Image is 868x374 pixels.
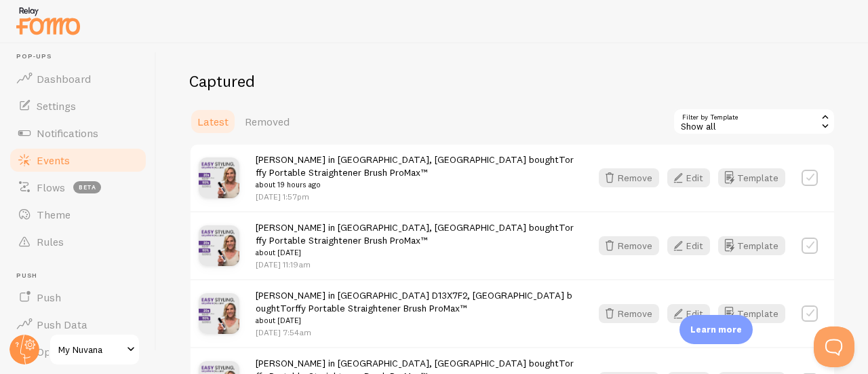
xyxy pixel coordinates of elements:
span: [PERSON_NAME] in [GEOGRAPHIC_DATA], [GEOGRAPHIC_DATA] bought [256,153,574,191]
button: Remove [599,168,659,187]
a: Push [8,284,148,311]
iframe: Help Scout Beacon - Open [814,326,854,367]
span: Events [37,153,70,167]
span: Push [16,272,148,280]
a: Settings [8,92,148,119]
a: Torffy Portable Straightener Brush ProMax™ [280,302,467,314]
a: Edit [667,168,718,187]
button: Edit [667,236,710,255]
span: Push [37,291,61,304]
span: Pop-ups [16,52,148,61]
button: Template [718,304,785,323]
small: about 19 hours ago [256,179,574,191]
span: [PERSON_NAME] in [GEOGRAPHIC_DATA] D13X7F2, [GEOGRAPHIC_DATA] bought [256,289,574,327]
span: Dashboard [37,72,91,86]
div: Show all [673,108,835,135]
small: about [DATE] [256,246,574,259]
span: Latest [197,115,229,128]
a: Rules [8,228,148,255]
p: Learn more [690,323,742,336]
span: Settings [37,99,76,113]
a: Push Data [8,311,148,338]
button: Remove [599,304,659,323]
a: Events [8,147,148,174]
h2: Captured [189,71,835,92]
p: [DATE] 7:54am [256,326,574,338]
span: Push Data [37,318,87,331]
button: Edit [667,168,710,187]
span: [PERSON_NAME] in [GEOGRAPHIC_DATA], [GEOGRAPHIC_DATA] bought [256,221,574,259]
a: Latest [189,108,237,135]
button: Remove [599,236,659,255]
img: IMG_1363.webp [199,157,239,198]
button: Template [718,168,785,187]
button: Edit [667,304,710,323]
a: Notifications [8,119,148,147]
a: Edit [667,236,718,255]
img: IMG_1363.webp [199,225,239,266]
a: Removed [237,108,298,135]
div: Learn more [679,315,753,344]
span: Rules [37,235,64,248]
span: Removed [245,115,290,128]
button: Template [718,236,785,255]
img: IMG_1363.webp [199,293,239,334]
a: My Nuvana [49,333,140,366]
p: [DATE] 11:19am [256,259,574,270]
p: [DATE] 1:57pm [256,191,574,202]
span: Flows [37,181,65,194]
a: Torffy Portable Straightener Brush ProMax™ [256,153,574,179]
a: Theme [8,201,148,228]
a: Dashboard [8,65,148,92]
small: about [DATE] [256,314,574,326]
img: fomo-relay-logo-orange.svg [14,3,82,38]
span: My Nuvana [58,341,123,358]
a: Flows beta [8,174,148,201]
a: Edit [667,304,718,323]
span: beta [73,181,101,193]
a: Torffy Portable Straightener Brush ProMax™ [256,221,574,246]
span: Notifications [37,126,98,140]
span: Theme [37,208,71,221]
